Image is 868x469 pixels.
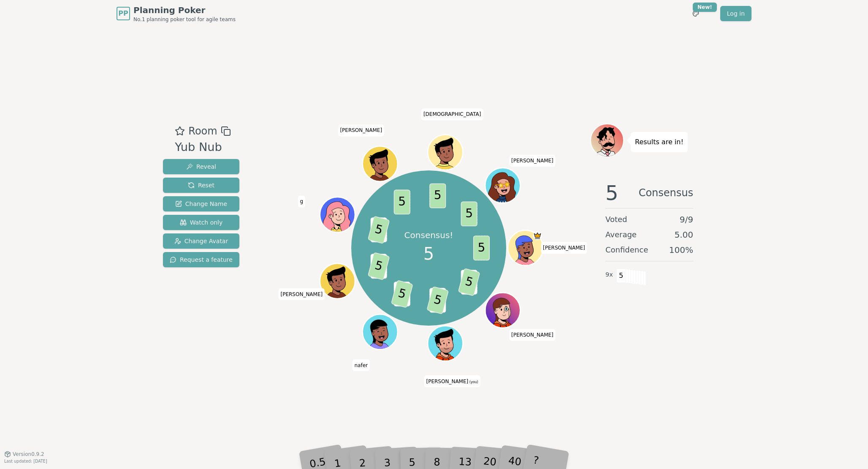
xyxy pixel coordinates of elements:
[639,183,693,203] span: Consensus
[163,252,239,267] button: Request a feature
[163,196,239,211] button: Change Name
[605,229,637,241] span: Average
[468,380,478,384] span: (you)
[421,109,483,121] span: Click to change your name
[175,200,227,208] span: Change Name
[473,236,490,261] span: 5
[616,269,626,283] span: 5
[163,215,239,230] button: Watch only
[279,288,325,300] span: Click to change your name
[180,218,223,227] span: Watch only
[533,231,542,240] span: Jon is the host
[669,244,693,256] span: 100 %
[461,202,477,227] span: 5
[429,327,462,360] button: Click to change your avatar
[605,270,613,280] span: 9 x
[693,3,717,12] div: New!
[368,252,390,280] span: 5
[174,237,228,245] span: Change Avatar
[404,229,453,241] p: Consensus!
[688,6,703,21] button: New!
[188,123,217,139] span: Room
[4,459,47,464] span: Last updated: [DATE]
[430,184,446,208] span: 5
[605,183,618,203] span: 5
[509,329,556,341] span: Click to change your name
[118,8,128,19] span: PP
[163,233,239,249] button: Change Avatar
[133,4,236,16] span: Planning Poker
[680,214,693,225] span: 9 / 9
[13,451,44,458] span: Version 0.9.2
[133,16,236,23] span: No.1 planning poker tool for agile teams
[175,123,185,139] button: Add as favourite
[186,162,216,171] span: Reveal
[458,268,480,296] span: 5
[368,216,390,244] span: 5
[298,196,306,208] span: Click to change your name
[427,286,449,315] span: 5
[541,242,587,254] span: Click to change your name
[4,451,44,458] button: Version0.9.2
[424,376,480,387] span: Click to change your name
[635,136,684,148] p: Results are in!
[509,155,556,167] span: Click to change your name
[391,280,413,308] span: 5
[175,139,231,156] div: Yub Nub
[605,244,648,256] span: Confidence
[338,125,384,137] span: Click to change your name
[605,214,627,225] span: Voted
[394,190,410,215] span: 5
[163,178,239,193] button: Reset
[674,229,693,241] span: 5.00
[720,6,751,21] a: Log in
[170,255,233,264] span: Request a feature
[188,181,214,189] span: Reset
[163,159,239,174] button: Reveal
[423,241,434,266] span: 5
[353,359,370,371] span: Click to change your name
[117,4,236,23] a: PPPlanning PokerNo.1 planning poker tool for agile teams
